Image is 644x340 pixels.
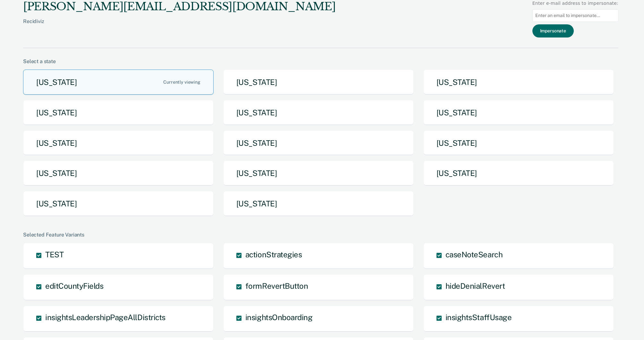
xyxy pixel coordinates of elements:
[45,281,103,290] span: editCountyFields
[23,100,214,125] button: [US_STATE]
[423,161,614,186] button: [US_STATE]
[223,70,414,95] button: [US_STATE]
[23,70,214,95] button: [US_STATE]
[532,9,618,22] input: Enter an email to impersonate...
[45,313,165,322] span: insightsLeadershipPageAllDistricts
[423,70,614,95] button: [US_STATE]
[223,161,414,186] button: [US_STATE]
[445,313,512,322] span: insightsStaffUsage
[532,24,574,37] button: Impersonate
[445,250,503,259] span: caseNoteSearch
[423,100,614,125] button: [US_STATE]
[223,191,414,216] button: [US_STATE]
[445,281,505,290] span: hideDenialRevert
[23,58,618,64] div: Select a state
[223,130,414,156] button: [US_STATE]
[223,100,414,125] button: [US_STATE]
[245,250,302,259] span: actionStrategies
[23,232,618,238] div: Selected Feature Variants
[45,250,64,259] span: TEST
[245,281,308,290] span: formRevertButton
[423,130,614,156] button: [US_STATE]
[23,130,214,156] button: [US_STATE]
[245,313,312,322] span: insightsOnboarding
[23,18,335,35] div: Recidiviz
[23,161,214,186] button: [US_STATE]
[23,191,214,216] button: [US_STATE]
